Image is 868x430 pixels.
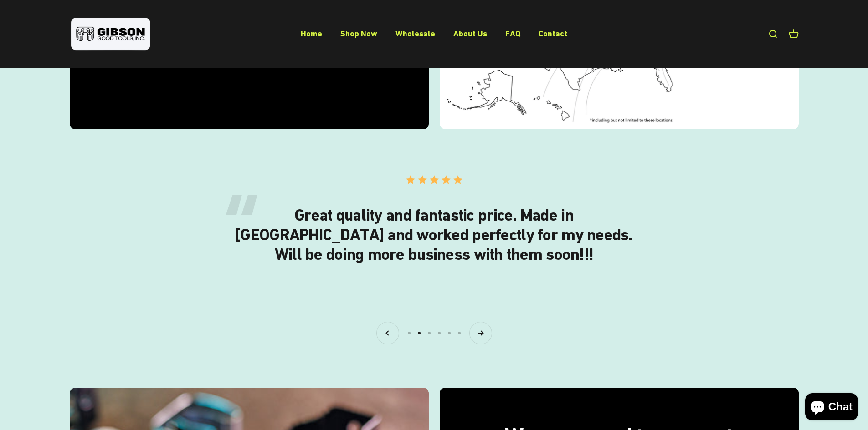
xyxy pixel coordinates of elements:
a: Wholesale [395,29,435,38]
a: Home [301,29,322,38]
a: About Us [453,29,487,38]
blockquote: Great quality and fantastic price. Made in [GEOGRAPHIC_DATA] and worked perfectly for my needs. W... [221,206,647,265]
a: Contact [539,29,567,38]
a: Shop Now [340,29,377,38]
inbox-online-store-chat: Shopify online store chat [802,393,861,423]
div: Item 2 of 6 [221,173,647,265]
a: FAQ [505,29,520,38]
